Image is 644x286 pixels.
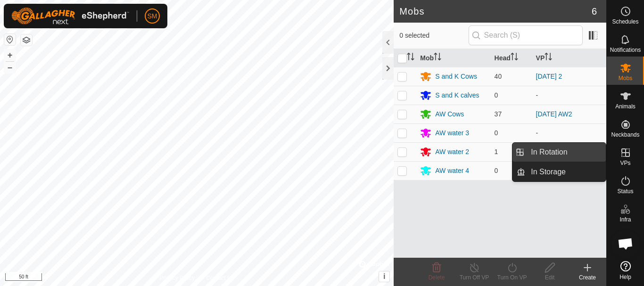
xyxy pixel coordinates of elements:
[160,274,195,282] a: Privacy Policy
[531,273,569,282] div: Edit
[11,8,129,25] img: Gallagher Logo
[407,54,414,62] p-sorticon: Activate to sort
[619,274,631,280] span: Help
[435,128,469,138] div: AW water 3
[4,49,16,61] button: +
[611,229,640,258] a: Open chat
[399,31,468,41] span: 0 selected
[4,62,16,73] button: –
[531,166,566,178] span: In Storage
[435,147,469,157] div: AW water 2
[491,49,532,67] th: Head
[525,143,606,162] a: In Rotation
[512,163,606,181] li: In Storage
[429,274,445,281] span: Delete
[206,274,234,282] a: Contact Us
[379,271,389,282] button: i
[511,54,518,62] p-sorticon: Activate to sort
[512,143,606,162] li: In Rotation
[545,54,552,62] p-sorticon: Activate to sort
[495,167,498,174] span: 0
[495,148,498,155] span: 1
[610,47,641,53] span: Notifications
[399,6,592,17] h2: Mobs
[619,75,632,81] span: Mobs
[435,109,464,119] div: AW Cows
[531,147,567,158] span: In Rotation
[617,188,633,194] span: Status
[469,25,583,45] input: Search (S)
[435,166,469,176] div: AW water 4
[21,34,32,46] button: Map Layers
[619,217,631,222] span: Infra
[615,104,636,109] span: Animals
[493,273,531,282] div: Turn On VP
[611,132,639,138] span: Neckbands
[455,273,493,282] div: Turn Off VP
[569,273,606,282] div: Create
[525,163,606,181] a: In Storage
[532,86,606,105] td: -
[4,34,16,45] button: Reset Map
[435,90,479,100] div: S and K calves
[495,91,498,99] span: 0
[495,73,502,80] span: 40
[607,257,644,284] a: Help
[434,54,441,62] p-sorticon: Activate to sort
[536,73,562,80] a: [DATE] 2
[532,49,606,67] th: VP
[383,272,385,280] span: i
[612,19,638,25] span: Schedules
[416,49,490,67] th: Mob
[435,72,477,82] div: S and K Cows
[495,129,498,137] span: 0
[536,110,572,118] a: [DATE] AW2
[532,123,606,142] td: -
[495,110,502,118] span: 37
[620,160,630,166] span: VPs
[592,4,597,18] span: 6
[148,11,157,21] span: SM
